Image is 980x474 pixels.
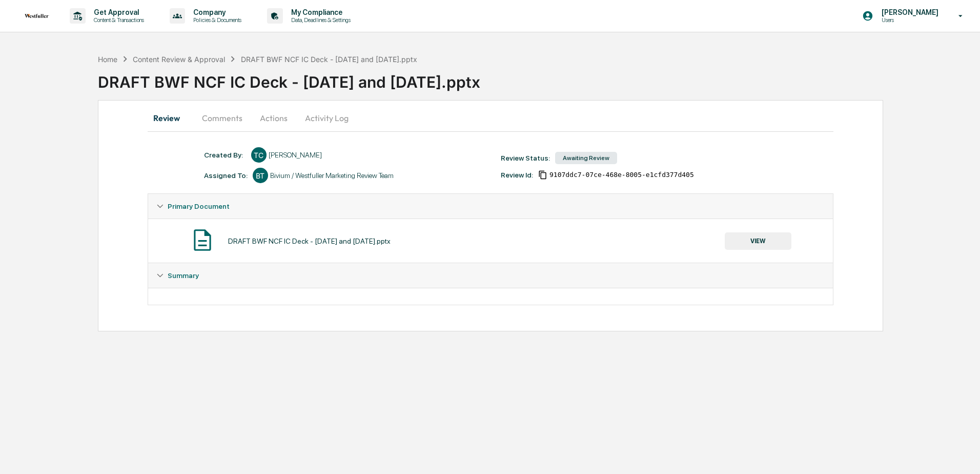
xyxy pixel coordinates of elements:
[133,55,225,64] div: Content Review & Approval
[283,8,356,16] p: My Compliance
[549,171,694,179] span: 9107ddc7-07ce-468e-8005-e1cfd377d405
[185,16,247,24] p: Policies & Documents
[190,227,215,253] img: Document Icon
[253,168,268,183] div: BT
[251,147,267,163] div: TC
[86,16,149,24] p: Content & Transactions
[873,16,944,24] p: Users
[98,55,117,64] div: Home
[148,288,833,305] div: Summary
[168,271,199,280] span: Summary
[228,237,391,245] div: DRAFT BWF NCF IC Deck - [DATE] and [DATE].pptx
[98,65,980,91] div: DRAFT BWF NCF IC Deck - [DATE] and [DATE].pptx
[148,106,194,130] button: Review
[86,8,149,16] p: Get Approval
[148,106,833,130] div: secondary tabs example
[538,170,547,180] span: Copy Id
[25,14,49,18] img: logo
[204,171,248,180] div: Assigned To:
[194,106,251,130] button: Comments
[873,8,944,16] p: [PERSON_NAME]
[501,154,550,162] div: Review Status:
[168,202,230,210] span: Primary Document
[501,171,533,179] div: Review Id:
[148,263,833,288] div: Summary
[270,171,394,180] div: Bivium / Westfuller Marketing Review Team
[241,55,417,64] div: DRAFT BWF NCF IC Deck - [DATE] and [DATE].pptx
[185,8,247,16] p: Company
[283,16,356,24] p: Data, Deadlines & Settings
[148,194,833,219] div: Primary Document
[251,106,297,130] button: Actions
[297,106,357,130] button: Activity Log
[269,151,322,159] div: [PERSON_NAME]
[555,152,617,164] div: Awaiting Review
[204,151,246,159] div: Created By: ‎ ‎
[148,219,833,263] div: Primary Document
[725,232,791,250] button: VIEW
